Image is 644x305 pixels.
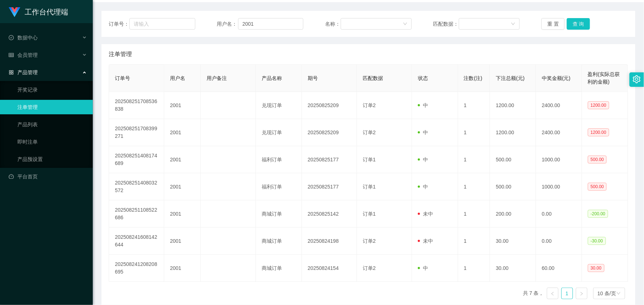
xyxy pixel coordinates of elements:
[458,146,490,173] td: 1
[302,92,357,119] td: 20250825209
[496,75,524,81] span: 下注总额(元)
[536,228,582,255] td: 0.00
[458,173,490,200] td: 1
[423,130,428,135] font: 中
[536,119,582,146] td: 2400.00
[363,102,376,108] span: 订单2
[423,211,433,217] font: 未中
[17,135,87,149] a: 即时注单
[109,50,132,59] span: 注单管理
[363,265,376,271] span: 订单2
[9,7,20,17] img: logo.9652507e.png
[9,52,14,58] i: 图标： table
[302,173,357,200] td: 20250825177
[302,119,357,146] td: 20250825209
[490,146,536,173] td: 500.00
[588,156,607,164] span: 500.00
[308,75,318,81] span: 期号
[458,119,490,146] td: 1
[164,173,201,200] td: 2001
[490,200,536,228] td: 200.00
[418,75,428,81] span: 状态
[490,92,536,119] td: 1200.00
[109,146,164,173] td: 202508251408174689
[256,119,302,146] td: 兑现订单
[588,71,620,85] span: 盈利(实际总获利的金额)
[458,228,490,255] td: 1
[536,255,582,282] td: 60.00
[109,200,164,228] td: 202508251108522686
[302,228,357,255] td: 20250824198
[262,75,282,81] span: 产品名称
[588,183,607,191] span: 500.00
[547,288,558,299] li: 上一页
[256,200,302,228] td: 商城订单
[588,264,604,272] span: 30.00
[25,0,68,24] h1: 工作台代理端
[511,22,515,27] i: 图标： 向下
[17,100,87,114] a: 注单管理
[423,184,428,190] font: 中
[363,211,376,217] span: 订单1
[536,173,582,200] td: 1000.00
[256,228,302,255] td: 商城订单
[164,255,201,282] td: 2001
[17,69,38,75] font: 产品管理
[588,128,609,136] span: 1200.00
[164,92,201,119] td: 2001
[536,200,582,228] td: 0.00
[302,200,357,228] td: 20250825142
[115,75,130,81] span: 订单号
[562,288,573,299] a: 1
[363,238,376,244] span: 订单2
[616,291,621,296] i: 图标： 向下
[464,75,482,81] span: 注数(注)
[490,255,536,282] td: 30.00
[9,35,14,40] i: 图标： check-circle-o
[541,18,565,30] button: 重 置
[579,292,584,296] i: 图标： 右
[9,70,14,75] i: 图标： AppStore-O
[9,169,87,184] a: 图标： 仪表板平台首页
[433,20,459,28] span: 匹配数据：
[423,102,428,108] font: 中
[363,157,376,162] span: 订单1
[523,288,544,299] li: 共 7 条，
[423,265,428,271] font: 中
[423,238,433,244] font: 未中
[109,173,164,200] td: 202508251408032572
[17,152,87,166] a: 产品预设置
[536,92,582,119] td: 2400.00
[403,22,407,27] i: 图标： 向下
[598,288,616,299] div: 10 条/页
[633,75,641,83] i: 图标： 设置
[588,237,606,245] span: -30.00
[17,82,87,97] a: 开奖记录
[561,288,573,299] li: 1
[423,157,428,162] font: 中
[17,117,87,132] a: 产品列表
[363,130,376,135] span: 订单2
[458,92,490,119] td: 1
[490,173,536,200] td: 500.00
[217,20,238,28] span: 用户名：
[238,18,304,30] input: 请输入
[170,75,185,81] span: 用户名
[17,35,38,41] font: 数据中心
[256,173,302,200] td: 福利订单
[490,228,536,255] td: 30.00
[363,184,376,190] span: 订单1
[109,228,164,255] td: 202508241608142644
[363,75,383,81] span: 匹配数据
[164,200,201,228] td: 2001
[302,255,357,282] td: 20250824154
[567,18,590,30] button: 查 询
[164,228,201,255] td: 2001
[588,101,609,109] span: 1200.00
[302,146,357,173] td: 20250825177
[129,18,195,30] input: 请输入
[17,52,38,58] font: 会员管理
[109,119,164,146] td: 202508251708399271
[109,255,164,282] td: 202508241208208695
[588,210,608,218] span: -200.00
